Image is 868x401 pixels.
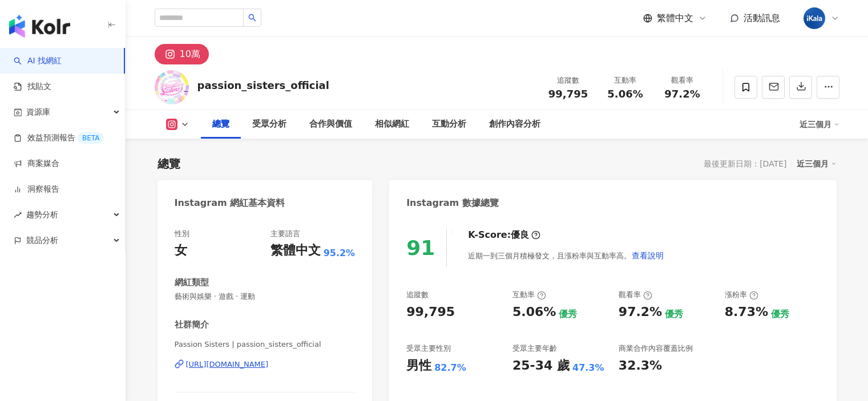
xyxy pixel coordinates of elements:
span: 97.2% [664,88,700,100]
span: 藝術與娛樂 · 遊戲 · 運動 [175,291,356,302]
button: 查看說明 [631,244,664,267]
span: 繁體中文 [657,12,693,25]
span: 5.06% [607,88,643,100]
div: 互動率 [604,75,647,86]
div: 受眾主要年齡 [512,343,557,354]
div: 社群簡介 [175,319,209,331]
div: 相似網紅 [375,118,409,131]
button: 10萬 [155,44,209,64]
div: 追蹤數 [547,75,590,86]
div: 繁體中文 [271,242,321,260]
div: 82.7% [434,362,466,374]
div: 受眾分析 [252,118,286,131]
div: 互動率 [512,290,546,300]
div: 32.3% [619,357,662,375]
div: 10萬 [180,46,200,62]
a: 效益預測報告BETA [14,132,104,144]
a: 商案媒合 [14,158,59,169]
div: Instagram 數據總覽 [406,197,499,209]
div: 47.3% [572,362,604,374]
span: 趨勢分析 [26,202,58,228]
div: K-Score : [468,229,540,241]
div: 優秀 [559,308,577,321]
div: 性別 [175,229,189,239]
span: rise [14,211,22,219]
div: 觀看率 [661,75,704,86]
span: 99,795 [548,88,588,100]
div: passion_sisters_official [197,78,329,92]
img: KOL Avatar [155,70,189,104]
span: 競品分析 [26,228,58,253]
span: Passion Sisters | passion_sisters_official [175,339,356,350]
div: 漲粉率 [725,290,758,300]
div: 近三個月 [797,156,837,171]
div: 最後更新日期：[DATE] [704,159,786,168]
div: 優秀 [771,308,789,321]
div: 總覽 [212,118,229,131]
div: 近三個月 [800,115,839,133]
div: 商業合作內容覆蓋比例 [619,343,693,354]
a: [URL][DOMAIN_NAME] [175,359,356,370]
span: 查看說明 [632,251,664,260]
div: 觀看率 [619,290,652,300]
div: 男性 [406,357,431,375]
div: 97.2% [619,303,662,321]
a: 找貼文 [14,81,51,92]
div: 優良 [511,229,529,241]
div: 女 [175,242,187,260]
div: 99,795 [406,303,455,321]
span: 資源庫 [26,99,50,125]
div: 主要語言 [271,229,300,239]
div: 5.06% [512,303,556,321]
div: 25-34 歲 [512,357,570,375]
span: search [248,14,256,22]
div: 追蹤數 [406,290,429,300]
div: 優秀 [665,308,683,321]
div: 合作與價值 [309,118,352,131]
img: logo [9,15,70,38]
div: Instagram 網紅基本資料 [175,197,285,209]
div: 受眾主要性別 [406,343,451,354]
div: 近期一到三個月積極發文，且漲粉率與互動率高。 [468,244,664,267]
span: 活動訊息 [744,13,780,23]
div: 網紅類型 [175,277,209,289]
img: cropped-ikala-app-icon-2.png [804,7,825,29]
div: 8.73% [725,303,768,321]
div: 91 [406,236,435,260]
span: 95.2% [324,247,356,260]
a: 洞察報告 [14,184,59,195]
div: 互動分析 [432,118,466,131]
a: searchAI 找網紅 [14,55,62,67]
div: 創作內容分析 [489,118,540,131]
div: [URL][DOMAIN_NAME] [186,359,269,370]
div: 總覽 [158,156,180,172]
